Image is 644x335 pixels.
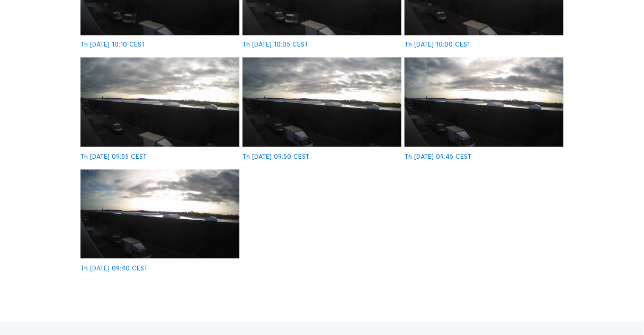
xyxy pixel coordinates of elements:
img: image_53697946 [80,57,239,147]
div: Th [DATE] 09:40 CEST [80,265,148,271]
img: image_53697497 [80,169,239,259]
div: Th [DATE] 10:00 CEST [405,41,471,48]
div: Th [DATE] 09:45 CEST [405,153,471,160]
img: image_53697790 [243,57,401,147]
div: Th [DATE] 10:05 CEST [243,41,308,48]
div: Th [DATE] 09:50 CEST [243,153,309,160]
img: image_53697643 [405,57,563,147]
div: Th [DATE] 10:10 CEST [80,41,145,48]
div: Th [DATE] 09:55 CEST [80,153,147,160]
